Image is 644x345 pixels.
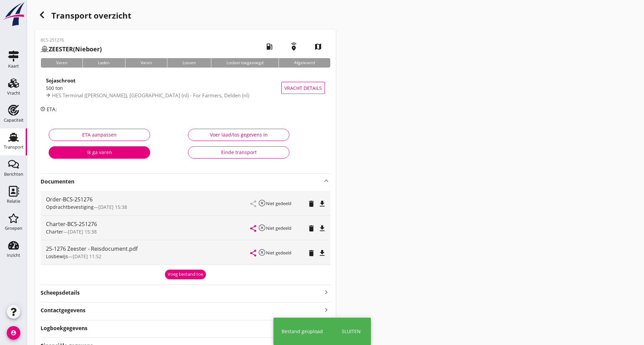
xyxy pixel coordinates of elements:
div: Laden [82,58,125,68]
i: account_circle [7,326,20,340]
button: Vracht details [281,82,325,94]
div: Lossen [167,58,211,68]
div: Order-BCS-251276 [46,195,251,203]
strong: Logboekgegevens [41,324,88,332]
strong: Documenten [41,178,322,186]
i: map [309,37,328,56]
div: Capaciteit [4,118,24,122]
div: ETA aanpassen [54,131,144,138]
span: [DATE] 11:52 [73,253,101,260]
div: Afgeleverd [279,58,330,68]
button: Ik ga varen [49,146,150,158]
i: file_download [318,200,326,208]
span: Opdrachtbevestiging [46,204,94,210]
i: delete [307,200,315,208]
div: 500 ton [46,84,281,92]
h2: (Nieboer) [41,45,102,54]
span: Vracht details [284,84,322,92]
i: local_gas_station [260,37,279,56]
div: Relatie [7,199,20,203]
span: ETA: [47,106,57,113]
div: Charter-BCS-251276 [46,220,251,228]
strong: Sojaschroot [46,77,76,84]
span: [DATE] 15:38 [98,204,127,210]
div: — [46,228,251,235]
i: keyboard_arrow_right [322,288,330,297]
div: Voeg bestand toe [168,271,203,278]
div: Inzicht [7,253,20,257]
a: Sojaschroot500 tonHES Terminal ([PERSON_NAME]), [GEOGRAPHIC_DATA] (nl) - For Farmers, Delden (nl)... [41,73,330,103]
div: Bestand geüpload [282,328,323,335]
div: Varen [125,58,167,68]
i: keyboard_arrow_right [322,305,330,314]
i: highlight_off [258,224,266,232]
div: 25-1276 Zeester - Reisdocument.pdf [46,245,251,253]
strong: Contactgegevens [41,306,86,314]
small: Niet gedeeld [266,225,291,231]
i: file_download [318,249,326,257]
i: highlight_off [258,248,266,256]
strong: ZEESTER [49,45,73,53]
div: Ik ga varen [54,149,145,156]
span: Charter [46,228,63,235]
div: Losbon toegevoegd [211,58,279,68]
i: share [249,249,257,257]
small: Niet gedeeld [266,200,291,206]
small: Niet gedeeld [266,250,291,256]
div: Varen [41,58,82,68]
p: BCS-251276 [41,37,102,43]
i: delete [307,249,315,257]
div: Einde transport [194,149,284,156]
i: keyboard_arrow_up [322,177,330,185]
div: Kaart [8,64,19,68]
span: [DATE] 15:38 [68,228,97,235]
button: Voeg bestand toe [165,270,206,279]
div: Groepen [5,226,22,230]
i: share [249,224,257,232]
div: — [46,253,251,260]
button: Voer laad/los gegevens in [188,129,289,141]
i: file_download [318,224,326,232]
i: delete [307,224,315,232]
i: highlight_off [258,199,266,207]
div: Sluiten [342,328,361,335]
img: logo-small.a267ee39.svg [1,2,26,27]
button: ETA aanpassen [49,129,150,141]
div: Transport overzicht [35,8,336,24]
strong: Scheepsdetails [41,289,80,297]
div: Transport [4,145,24,149]
i: emergency_share [284,37,303,56]
div: — [46,203,251,211]
div: Voer laad/los gegevens in [194,131,284,138]
button: Sluiten [340,326,363,337]
div: Vracht [7,91,20,95]
span: Losbewijs [46,253,68,260]
span: HES Terminal ([PERSON_NAME]), [GEOGRAPHIC_DATA] (nl) - For Farmers, Delden (nl) [52,92,249,99]
button: Einde transport [188,146,289,158]
div: Berichten [4,172,23,176]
